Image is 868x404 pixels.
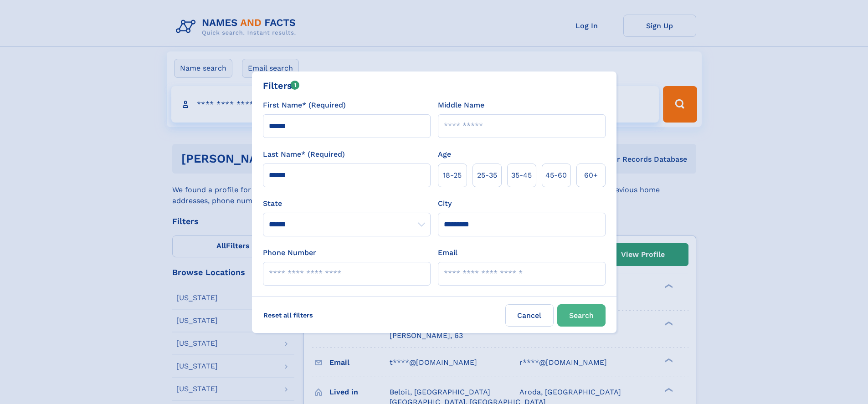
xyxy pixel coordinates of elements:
label: Cancel [505,304,554,327]
label: Email [438,247,457,258]
label: Reset all filters [257,304,319,326]
span: 60+ [584,170,598,181]
label: Last Name* (Required) [263,149,345,160]
span: 25‑35 [477,170,497,181]
label: City [438,198,452,209]
button: Search [557,304,606,327]
span: 18‑25 [443,170,462,181]
label: Middle Name [438,100,484,111]
label: State [263,198,431,209]
span: 45‑60 [545,170,567,181]
label: Phone Number [263,247,316,258]
div: Filters [263,79,300,92]
label: First Name* (Required) [263,100,346,111]
span: 35‑45 [511,170,532,181]
label: Age [438,149,451,160]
